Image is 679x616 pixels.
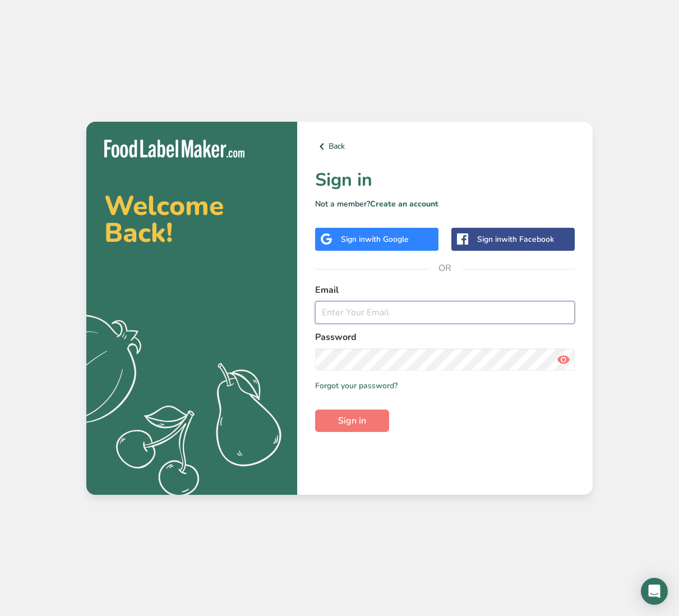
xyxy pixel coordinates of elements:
p: Not a member? [315,198,575,210]
a: Create an account [370,199,438,209]
img: Food Label Maker [104,140,244,158]
span: with Facebook [501,234,554,245]
h1: Sign in [315,167,575,194]
div: Open Intercom Messenger [641,578,668,605]
a: Back [315,140,575,153]
label: Email [315,283,575,297]
a: Forgot your password? [315,380,398,392]
span: with Google [365,234,409,245]
input: Enter Your Email [315,301,575,324]
label: Password [315,330,575,344]
div: Sign in [341,233,409,245]
span: Sign in [338,414,366,427]
button: Sign in [315,410,389,432]
h2: Welcome Back! [104,192,279,246]
span: OR [428,251,462,285]
div: Sign in [477,233,554,245]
